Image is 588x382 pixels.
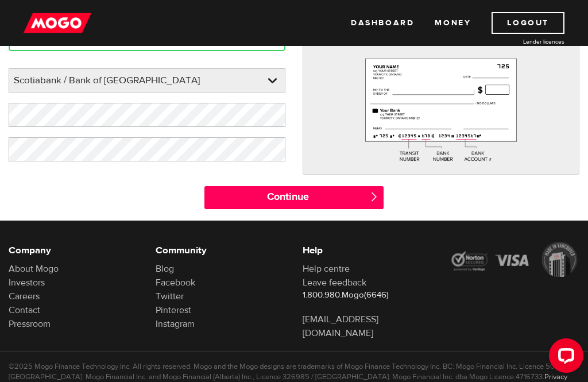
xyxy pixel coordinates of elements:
[303,290,432,301] p: 1.800.980.Mogo(6646)
[156,304,191,316] a: Pinterest
[24,12,91,34] img: mogo_logo-11ee424be714fa7cbb0f0f49df9e16ec.png
[435,12,471,34] a: Money
[156,291,184,302] a: Twitter
[156,244,285,257] h6: Community
[9,263,59,275] a: About Mogo
[9,304,40,316] a: Contact
[351,12,414,34] a: Dashboard
[369,192,379,202] span: 
[540,334,588,382] iframe: LiveChat chat widget
[303,277,366,288] a: Leave feedback
[365,59,517,163] img: paycheck-large-7c426558fe069eeec9f9d0ad74ba3ec2.png
[9,277,45,288] a: Investors
[303,244,432,257] h6: Help
[492,12,564,34] a: Logout
[303,314,378,339] a: [EMAIL_ADDRESS][DOMAIN_NAME]
[156,318,195,330] a: Instagram
[9,244,138,257] h6: Company
[478,37,564,46] a: Lender licences
[450,242,579,277] img: legal-icons-92a2ffecb4d32d839781d1b4e4802d7b.png
[204,186,383,209] input: Continue
[9,291,40,302] a: Careers
[156,277,195,288] a: Facebook
[156,263,174,275] a: Blog
[303,263,350,275] a: Help centre
[9,318,51,330] a: Pressroom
